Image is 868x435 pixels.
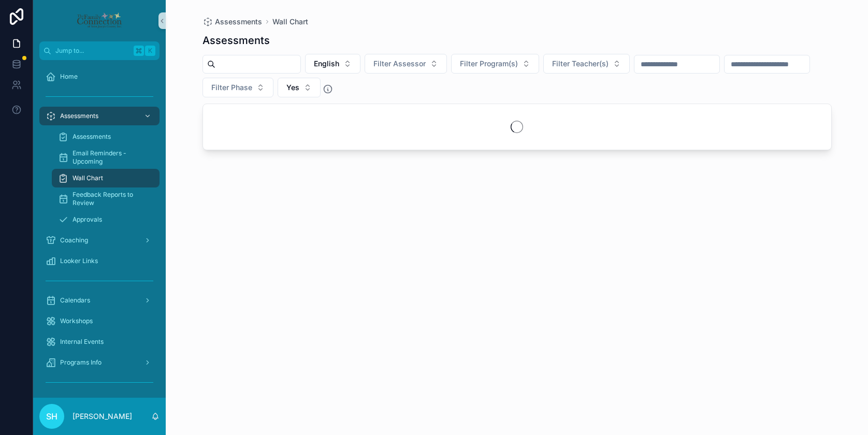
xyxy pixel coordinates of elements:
[39,41,160,60] button: Jump to...K
[52,169,160,187] a: Wall Chart
[146,47,154,55] span: K
[552,59,609,69] span: Filter Teacher(s)
[60,236,88,244] span: Coaching
[60,296,90,304] span: Calendars
[73,174,103,182] span: Wall Chart
[73,191,149,207] span: Feedback Reports to Review
[39,353,160,372] a: Programs Info
[39,291,160,310] a: Calendars
[39,252,160,270] a: Looker Links
[202,17,262,27] a: Assessments
[52,148,160,167] a: Email Reminders - Upcoming
[33,60,166,398] div: scrollable content
[39,312,160,330] a: Workshops
[60,72,78,81] span: Home
[305,54,360,74] button: Select Button
[39,332,160,351] a: Internal Events
[202,78,273,97] button: Select Button
[460,59,518,69] span: Filter Program(s)
[60,257,98,265] span: Looker Links
[52,210,160,229] a: Approvals
[215,17,262,27] span: Assessments
[286,82,299,93] span: Yes
[52,127,160,146] a: Assessments
[55,47,129,55] span: Jump to...
[278,78,321,97] button: Select Button
[73,411,132,422] p: [PERSON_NAME]
[73,215,102,224] span: Approvals
[373,59,426,69] span: Filter Assessor
[451,54,539,74] button: Select Button
[365,54,447,74] button: Select Button
[52,190,160,208] a: Feedback Reports to Review
[39,67,160,86] a: Home
[46,410,57,423] span: SH
[60,338,104,346] span: Internal Events
[272,17,308,27] a: Wall Chart
[73,133,111,141] span: Assessments
[543,54,630,74] button: Select Button
[73,149,149,166] span: Email Reminders - Upcoming
[60,317,93,325] span: Workshops
[202,33,270,48] h1: Assessments
[314,59,339,69] span: English
[76,12,122,29] img: App logo
[60,112,98,120] span: Assessments
[60,358,102,367] span: Programs Info
[211,82,252,93] span: Filter Phase
[39,231,160,250] a: Coaching
[39,107,160,125] a: Assessments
